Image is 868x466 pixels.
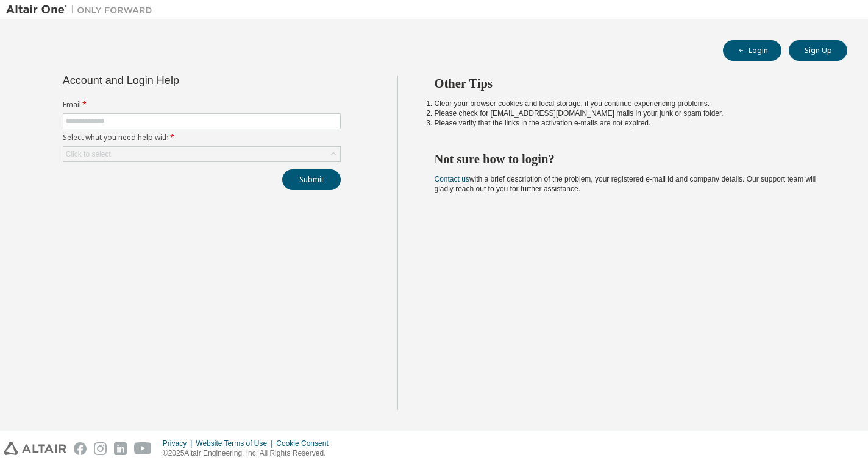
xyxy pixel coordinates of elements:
label: Select what you need help with [63,133,341,143]
li: Please check for [EMAIL_ADDRESS][DOMAIN_NAME] mails in your junk or spam folder. [435,108,826,118]
div: Cookie Consent [276,439,335,448]
img: youtube.svg [134,442,152,455]
div: Website Terms of Use [196,439,276,448]
li: Clear your browser cookies and local storage, if you continue experiencing problems. [435,99,826,108]
label: Email [63,100,341,110]
img: altair_logo.svg [4,442,66,455]
button: Submit [282,169,341,190]
div: Account and Login Help [63,76,285,85]
img: Altair One [6,4,158,16]
button: Sign Up [789,40,847,61]
img: linkedin.svg [114,442,127,455]
div: Click to select [63,147,340,161]
h2: Other Tips [435,76,826,91]
a: Contact us [435,175,469,183]
img: facebook.svg [74,442,87,455]
li: Please verify that the links in the activation e-mails are not expired. [435,118,826,128]
div: Click to select [66,149,111,159]
p: © 2025 Altair Engineering, Inc. All Rights Reserved. [163,448,336,459]
button: Login [723,40,781,61]
span: with a brief description of the problem, your registered e-mail id and company details. Our suppo... [435,175,816,193]
img: instagram.svg [94,442,107,455]
div: Privacy [163,439,196,448]
h2: Not sure how to login? [435,151,826,167]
